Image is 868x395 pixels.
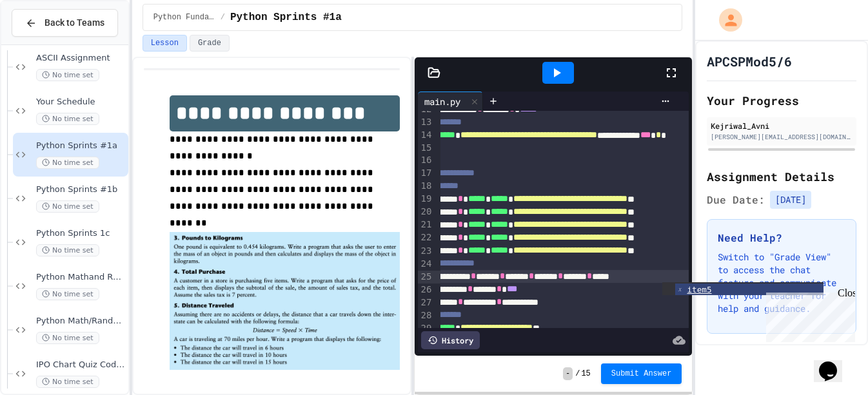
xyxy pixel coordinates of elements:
div: 20 [418,206,434,218]
span: / [221,12,225,23]
button: Grade [190,35,230,52]
div: 19 [418,193,434,206]
div: main.py [418,95,467,108]
h1: APCSPMod5/6 [707,52,792,70]
span: Python Sprints 1c [36,228,126,239]
div: 28 [418,309,434,322]
div: 18 [418,180,434,193]
ul: Completions [662,282,824,296]
div: 22 [418,231,434,244]
div: 29 [418,322,434,335]
span: Python Sprints #1a [230,10,342,25]
div: 21 [418,218,434,231]
h2: Your Progress [707,92,856,110]
div: 14 [418,129,434,142]
span: Back to Teams [44,16,104,30]
span: Python Mathand Random Module 2A [36,272,126,283]
div: History [421,331,480,349]
p: Switch to "Grade View" to access the chat feature and communicate with your teacher for help and ... [718,251,845,315]
div: 15 [418,142,434,155]
span: Your Schedule [36,97,126,108]
div: 16 [418,154,434,167]
span: [DATE] [770,191,811,209]
button: Submit Answer [601,363,682,384]
span: No time set [36,157,99,169]
span: No time set [36,113,99,125]
span: item5 [687,285,711,294]
div: Kejriwal_Avni [711,120,853,131]
span: Python Fundamentals [153,12,215,23]
span: Python Sprints #1b [36,184,126,195]
div: My Account [705,5,745,35]
span: Due Date: [707,192,765,207]
div: [PERSON_NAME][EMAIL_ADDRESS][DOMAIN_NAME] [711,132,853,142]
span: - [563,367,573,380]
h2: Assignment Details [707,168,856,186]
span: No time set [36,332,99,344]
iframe: chat widget [761,287,855,342]
div: 26 [418,284,434,296]
span: IPO Chart Quiz Coded in Python [36,360,126,371]
iframe: chat widget [814,343,855,382]
span: Submit Answer [611,369,672,379]
span: No time set [36,376,99,388]
div: 25 [418,271,434,284]
div: 24 [418,258,434,271]
button: Back to Teams [12,9,118,37]
div: 13 [418,116,434,129]
div: main.py [418,92,483,111]
span: 15 [581,369,590,379]
span: ASCII Assignment [36,53,126,64]
span: No time set [36,69,99,81]
span: Python Sprints #1a [36,140,126,151]
div: 17 [418,167,434,180]
span: / [575,369,580,379]
span: No time set [36,288,99,300]
div: Chat with us now!Close [5,5,89,82]
span: No time set [36,200,99,213]
h3: Need Help? [718,230,845,246]
button: Lesson [143,35,187,52]
span: Python Math/Random Modules 2B: [36,316,126,327]
div: 23 [418,245,434,258]
div: 27 [418,296,434,309]
span: No time set [36,244,99,256]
